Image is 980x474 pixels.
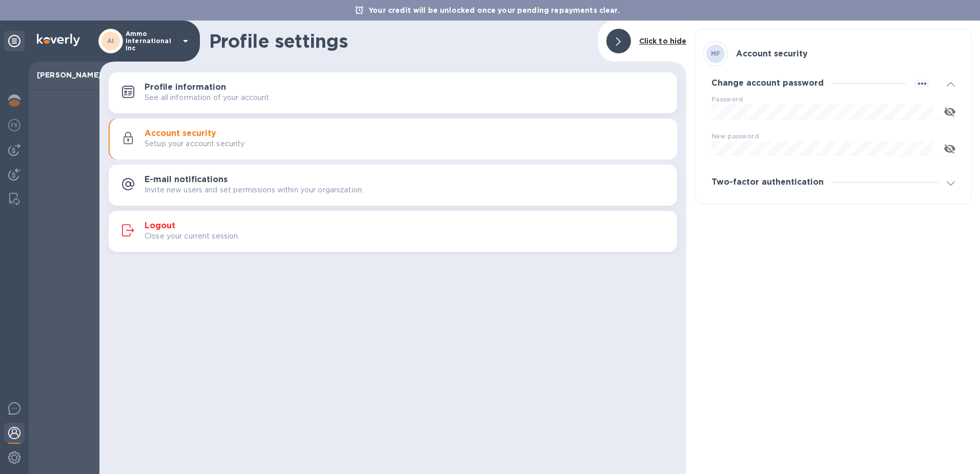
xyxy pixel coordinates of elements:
p: Invite new users and set permissions within your organization. [145,185,363,195]
h3: E-mail notifications [145,175,228,185]
div: MFAccount security [703,37,963,70]
button: Account securitySetup your account security [109,118,677,160]
img: Foreign exchange [8,119,21,131]
h3: Account security [145,129,216,139]
div: Unpin categories [4,31,25,51]
h3: Account security [736,49,808,59]
label: New password [711,133,759,140]
p: Setup your account security [145,139,245,149]
b: AI [107,37,114,45]
p: Close your current session. [145,231,240,242]
b: Your credit will be unlocked once your pending repayments clear. [369,6,620,14]
label: Password [711,97,743,103]
h1: Profile settings [209,30,590,52]
p: Ammo international inc [126,30,177,52]
p: See all information of your account [145,92,270,103]
button: E-mail notificationsInvite new users and set permissions within your organization. [109,165,677,206]
button: LogoutClose your current session. [109,211,677,252]
b: Click to hide [639,37,687,45]
button: Profile informationSee all information of your account [109,72,677,113]
img: Logo [37,34,80,46]
h3: Logout [145,221,175,231]
h3: Profile information [145,83,226,92]
h3: Two-factor authentication [711,177,824,187]
h3: Change account password [711,78,824,88]
b: MF [711,50,721,57]
p: [PERSON_NAME] [37,70,91,80]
